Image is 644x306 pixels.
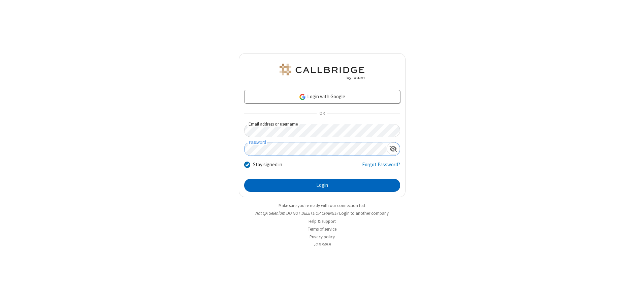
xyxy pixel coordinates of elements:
input: Email address or username [244,124,400,137]
a: Forgot Password? [362,161,400,174]
input: Password [245,142,387,156]
img: QA Selenium DO NOT DELETE OR CHANGE [278,64,366,80]
img: google-icon.png [299,93,306,101]
div: Show password [387,142,400,155]
li: v2.6.349.9 [239,241,406,248]
li: Not QA Selenium DO NOT DELETE OR CHANGE? [239,210,406,216]
button: Login [244,179,400,192]
a: Privacy policy [310,234,335,240]
a: Help & support [309,218,336,224]
a: Make sure you're ready with our connection test [279,203,365,208]
span: OR [317,109,327,118]
a: Login with Google [244,90,400,103]
a: Terms of service [308,226,336,232]
label: Stay signed in [253,161,282,169]
button: Login to another company [339,210,389,216]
